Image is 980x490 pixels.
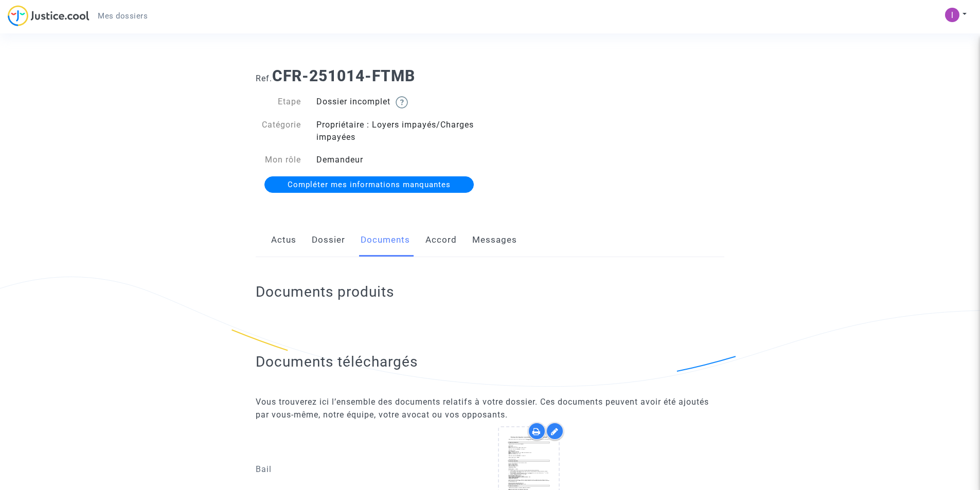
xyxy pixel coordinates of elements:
p: Bail [256,463,483,476]
img: ACg8ocJh_xm0tMsKi0XoAp563k52cGn5ohsAQpWZb1SxFozih67LlA=s96-c [945,8,959,22]
a: Documents [361,223,410,257]
h2: Documents produits [256,283,724,301]
span: Compléter mes informations manquantes [288,180,451,189]
img: help.svg [396,96,408,108]
div: Demandeur [309,154,490,166]
img: jc-logo.svg [8,5,90,26]
a: Messages [472,223,517,257]
a: Actus [271,223,296,257]
b: CFR-251014-FTMB [272,67,415,85]
div: Dossier incomplet [309,96,490,108]
div: Propriétaire : Loyers impayés/Charges impayées [309,119,490,143]
a: Dossier [312,223,345,257]
span: Mes dossiers [98,11,148,21]
div: Mon rôle [248,154,309,166]
span: Ref. [256,74,272,83]
h2: Documents téléchargés [256,353,724,371]
div: Catégorie [248,119,309,143]
a: Accord [425,223,457,257]
a: Mes dossiers [90,8,156,24]
div: Etape [248,96,309,108]
span: Vous trouverez ici l’ensemble des documents relatifs à votre dossier. Ces documents peuvent avoir... [256,397,709,420]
